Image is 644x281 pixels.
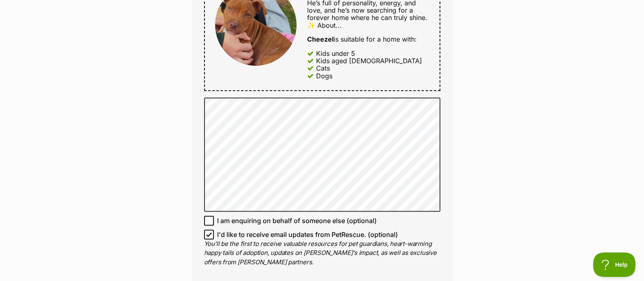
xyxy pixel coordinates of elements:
[204,239,440,267] p: You'll be the first to receive valuable resources for pet guardians, heart-warming happy tails of...
[217,216,377,226] span: I am enquiring on behalf of someone else (optional)
[307,35,334,43] strong: Cheezel
[307,35,429,43] div: is suitable for a home with:
[316,64,330,72] div: Cats
[316,50,355,57] div: Kids under 5
[593,252,636,277] iframe: Help Scout Beacon - Open
[316,57,422,64] div: Kids aged [DEMOGRAPHIC_DATA]
[316,72,332,80] div: Dogs
[217,230,398,239] span: I'd like to receive email updates from PetRescue. (optional)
